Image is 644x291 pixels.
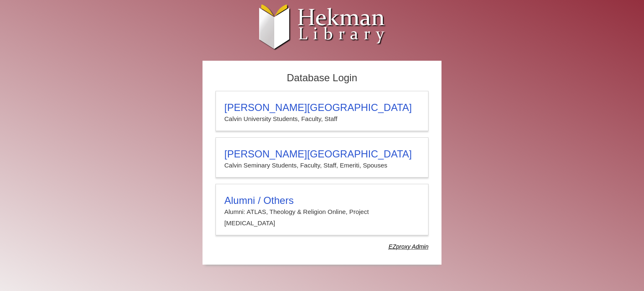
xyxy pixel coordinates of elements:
p: Calvin Seminary Students, Faculty, Staff, Emeriti, Spouses [224,160,420,171]
h3: [PERSON_NAME][GEOGRAPHIC_DATA] [224,148,420,160]
dfn: Use Alumni login [389,243,428,250]
p: Calvin University Students, Faculty, Staff [224,113,420,124]
h2: Database Login [211,70,433,87]
summary: Alumni / OthersAlumni: ATLAS, Theology & Religion Online, Project [MEDICAL_DATA] [224,195,420,229]
h3: [PERSON_NAME][GEOGRAPHIC_DATA] [224,102,420,113]
p: Alumni: ATLAS, Theology & Religion Online, Project [MEDICAL_DATA] [224,206,420,229]
a: [PERSON_NAME][GEOGRAPHIC_DATA]Calvin University Students, Faculty, Staff [216,91,428,131]
a: [PERSON_NAME][GEOGRAPHIC_DATA]Calvin Seminary Students, Faculty, Staff, Emeriti, Spouses [216,137,428,178]
h3: Alumni / Others [224,195,420,206]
